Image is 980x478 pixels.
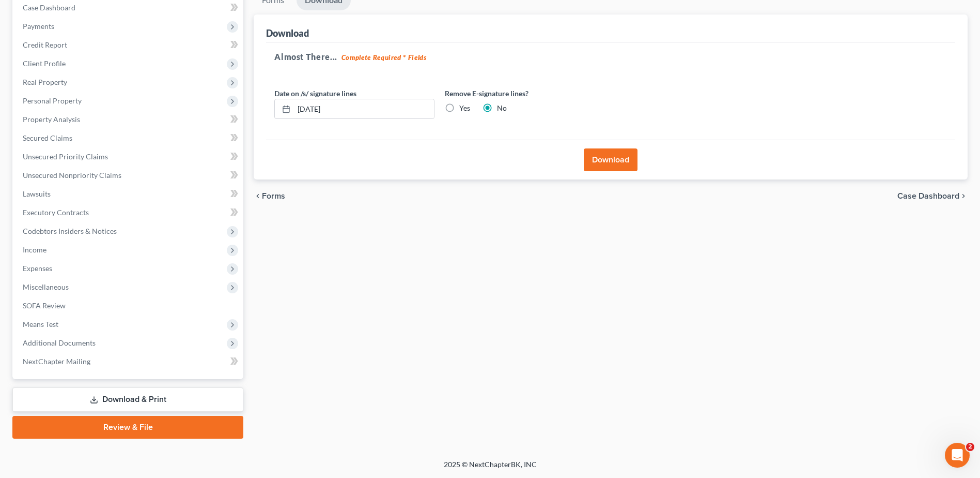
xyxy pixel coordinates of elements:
[12,387,243,412] a: Download & Print
[14,129,243,147] a: Secured Claims
[12,416,243,439] a: Review & File
[23,96,82,105] span: Personal Property
[14,352,243,371] a: NextChapter Mailing
[23,357,90,366] span: NextChapter Mailing
[262,192,285,200] span: Forms
[254,192,299,200] button: chevron_left Forms
[23,320,58,328] span: Means Test
[23,152,108,161] span: Unsecured Priority Claims
[14,185,243,203] a: Lawsuits
[897,192,968,200] a: Case Dashboard chevron_right
[497,103,507,113] label: No
[14,166,243,185] a: Unsecured Nonpriority Claims
[584,148,637,171] button: Download
[23,40,67,49] span: Credit Report
[23,227,117,235] span: Codebtors Insiders & Notices
[254,192,262,200] i: chevron_left
[14,110,243,129] a: Property Analysis
[23,208,89,217] span: Executory Contracts
[23,133,72,142] span: Secured Claims
[274,88,356,99] label: Date on /s/ signature lines
[897,192,959,200] span: Case Dashboard
[966,443,974,451] span: 2
[266,27,309,39] div: Download
[294,99,434,119] input: MM/DD/YYYY
[23,78,67,86] span: Real Property
[274,51,947,63] h5: Almost There...
[459,103,470,113] label: Yes
[23,22,54,31] span: Payments
[196,459,785,478] div: 2025 © NextChapterBK, INC
[445,88,605,99] label: Remove E-signature lines?
[23,245,46,254] span: Income
[23,171,121,180] span: Unsecured Nonpriority Claims
[945,443,970,468] iframe: Intercom live chat
[23,338,96,347] span: Additional Documents
[14,36,243,54] a: Credit Report
[14,147,243,166] a: Unsecured Priority Claims
[23,282,69,291] span: Miscellaneous
[23,189,51,198] span: Lawsuits
[23,115,80,124] span: Property Analysis
[23,59,66,68] span: Client Profile
[23,264,52,273] span: Expenses
[341,53,427,62] strong: Complete Required * Fields
[14,203,243,222] a: Executory Contracts
[23,3,75,12] span: Case Dashboard
[14,296,243,315] a: SOFA Review
[23,301,66,310] span: SOFA Review
[959,192,968,200] i: chevron_right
